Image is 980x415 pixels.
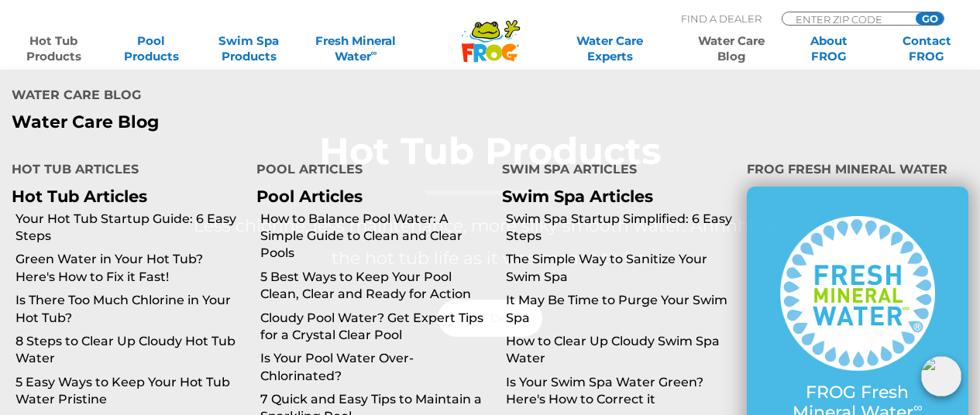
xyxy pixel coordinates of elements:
[260,211,490,262] a: How to Balance Pool Water: A Simple Guide to Clean and Clear Pools
[12,112,479,132] p: Water Care Blog
[15,292,245,327] a: Is There Too Much Chlorine in Your Hot Tub?
[12,187,147,206] a: Hot Tub Articles
[15,251,245,286] a: Green Water in Your Hot Tub? Here's How to Fix it Fast!
[15,33,91,64] a: Hot TubProducts
[916,12,944,25] input: GO
[12,81,479,112] h4: Water Care Blog
[260,310,490,345] a: Cloudy Pool Water? Get Expert Tips for a Crystal Clear Pool
[548,33,672,64] a: Water CareExperts
[256,187,363,206] a: Pool Articles
[889,33,965,64] a: ContactFROG
[260,350,490,385] a: Is Your Pool Water Over-Chlorinated?
[693,33,769,64] a: Water CareBlog
[506,333,735,368] a: How to Clear Up Cloudy Swim Spa Water
[308,33,404,64] a: Fresh MineralWater∞
[506,251,735,286] a: The Simple Way to Sanitize Your Swim Spa
[15,211,245,245] a: Your Hot Tub Startup Guide: 6 Easy Steps
[15,333,245,368] a: 8 Steps to Clear Up Cloudy Hot Tub Water
[371,47,377,58] sup: ∞
[12,156,233,187] h4: Hot Tub Articles
[15,374,245,409] a: 5 Easy Ways to Keep Your Hot Tub Water Pristine
[211,33,287,64] a: Swim SpaProducts
[681,12,762,26] p: Find A Dealer
[113,33,189,64] a: PoolProducts
[502,187,653,206] a: Swim Spa Articles
[747,156,968,187] h4: FROG Fresh Mineral Water
[260,269,490,304] a: 5 Best Ways to Keep Your Pool Clean, Clear and Ready for Action
[506,374,735,409] a: Is Your Swim Spa Water Green? Here's How to Correct it
[791,33,867,64] a: AboutFROG
[506,292,735,327] a: It May Be Time to Purge Your Swim Spa
[256,156,478,187] h4: Pool Articles
[921,356,961,396] img: openIcon
[502,156,724,187] h4: Swim Spa Articles
[794,12,899,26] input: Zip Code Form
[506,211,735,245] a: Swim Spa Startup Simplified: 6 Easy Steps
[913,400,923,415] sup: ∞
